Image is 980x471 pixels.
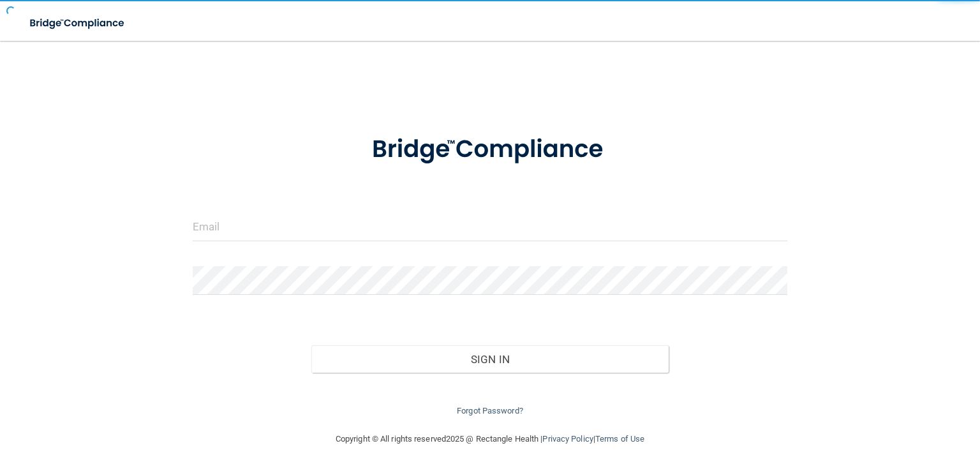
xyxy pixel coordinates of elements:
[542,434,593,444] a: Privacy Policy
[346,117,634,182] img: bridge_compliance_login_screen.278c3ca4.svg
[193,213,787,241] input: Email
[19,10,137,36] img: bridge_compliance_login_screen.278c3ca4.svg
[595,434,644,444] a: Terms of Use
[257,419,723,460] div: Copyright © All rights reserved 2025 @ Rectangle Health | |
[311,345,668,373] button: Sign In
[457,406,523,415] a: Forgot Password?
